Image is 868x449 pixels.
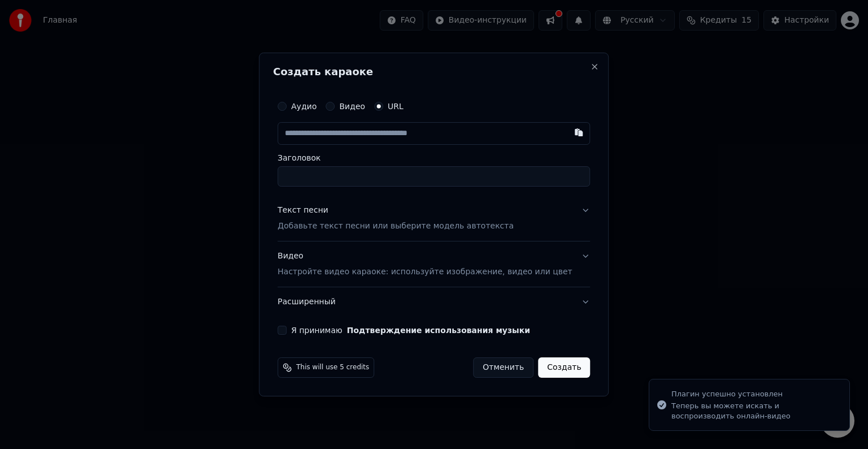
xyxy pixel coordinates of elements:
span: This will use 5 credits [296,363,369,372]
div: Видео [277,251,572,278]
button: ВидеоНастройте видео караоке: используйте изображение, видео или цвет [277,241,590,287]
button: Расширенный [277,287,590,317]
h2: Создать караоке [273,67,594,77]
p: Добавьте текст песни или выберите модель автотекста [277,221,514,232]
div: Текст песни [277,205,328,216]
label: Я принимаю [291,326,530,334]
button: Отменить [473,357,533,378]
label: Видео [339,102,365,110]
label: Заголовок [277,154,590,162]
button: Текст песниДобавьте текст песни или выберите модель автотекста [277,196,590,241]
label: URL [388,102,403,110]
p: Настройте видео караоке: используйте изображение, видео или цвет [277,266,572,278]
label: Аудио [291,102,316,110]
button: Я принимаю [347,326,530,334]
button: Создать [538,357,590,378]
